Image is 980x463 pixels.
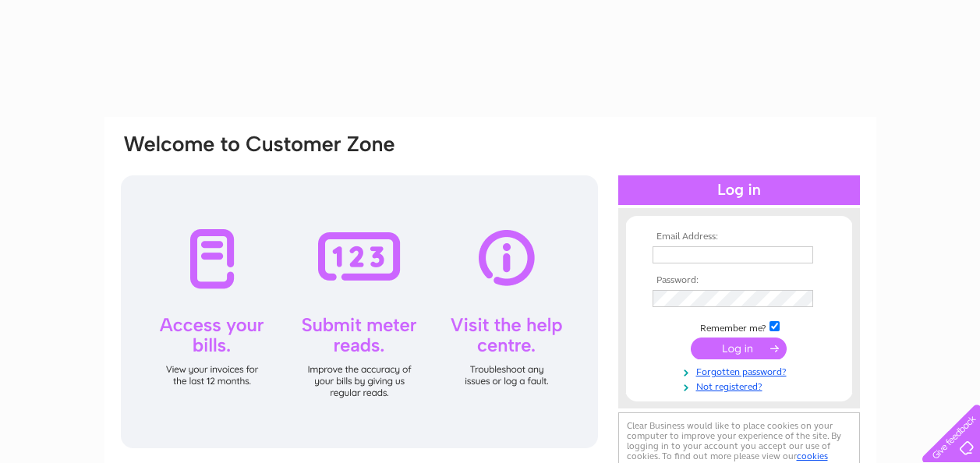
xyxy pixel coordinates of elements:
[691,338,787,359] input: Submit
[649,231,830,242] th: Email Address:
[649,275,830,286] th: Password:
[649,319,830,334] td: Remember me?
[653,378,830,393] a: Not registered?
[653,363,830,378] a: Forgotten password?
